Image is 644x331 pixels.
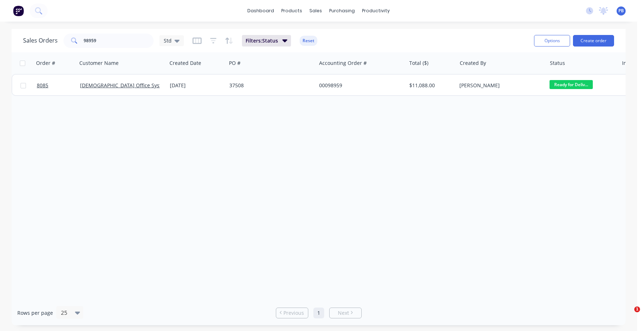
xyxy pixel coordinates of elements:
div: Created By [460,59,486,67]
span: PB [618,8,624,14]
div: 37508 [229,82,309,89]
div: sales [306,5,326,16]
a: [DEMOGRAPHIC_DATA] Office Systems [80,82,171,89]
span: Ready for Deliv... [550,80,593,89]
div: Created Date [169,59,201,67]
div: 00098959 [319,82,399,89]
div: [PERSON_NAME] [459,82,539,89]
span: 8085 [37,82,48,89]
span: 1 [634,306,640,312]
span: Std [164,37,172,44]
span: Previous [283,309,304,317]
input: Search... [84,34,154,48]
div: products [278,5,306,16]
button: Reset [300,36,317,46]
ul: Pagination [273,308,365,318]
a: Page 1 is your current page [313,308,324,318]
button: Create order [573,35,614,47]
div: Order # [36,59,55,67]
div: Total ($) [409,59,428,67]
button: Filters:Status [242,35,291,47]
span: Filters: Status [246,37,278,44]
div: PO # [229,59,241,67]
a: Next page [330,309,361,317]
div: Accounting Order # [319,59,367,67]
div: [DATE] [170,82,224,89]
h1: Sales Orders [23,37,58,44]
iframe: Intercom live chat [619,306,637,324]
a: dashboard [244,5,278,16]
button: Options [534,35,570,47]
img: Factory [13,5,24,16]
div: Customer Name [79,59,119,67]
div: $11,088.00 [409,82,451,89]
a: 8085 [37,75,80,96]
span: Rows per page [17,309,53,317]
span: Next [338,309,349,317]
div: productivity [358,5,393,16]
div: purchasing [326,5,358,16]
div: Status [550,59,565,67]
a: Previous page [276,309,308,317]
